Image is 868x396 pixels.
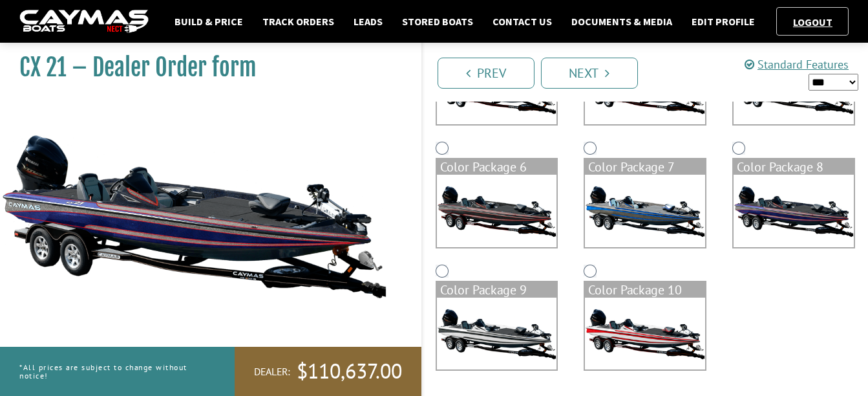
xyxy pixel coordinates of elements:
h1: CX 21 – Dealer Order form [19,53,389,82]
img: color_package_339.png [734,175,854,247]
img: caymas-dealer-connect-2ed40d3bc7270c1d8d7ffb4b79bf05adc795679939227970def78ec6f6c03838.gif [19,10,149,34]
a: Stored Boats [396,13,480,30]
span: Dealer: [254,365,290,379]
div: Color Package 10 [585,282,705,298]
a: Next [541,58,638,89]
a: Track Orders [256,13,341,30]
img: color_package_338.png [585,175,705,247]
div: Color Package 7 [585,159,705,175]
a: Dealer:$110,637.00 [235,347,421,396]
a: Build & Price [168,13,249,30]
div: Color Package 9 [437,282,557,298]
a: Prev [438,58,535,89]
a: Edit Profile [685,13,761,30]
img: color_package_337.png [437,175,557,247]
img: color_package_341.png [585,298,705,369]
div: Color Package 8 [734,159,854,175]
a: Documents & Media [565,13,679,30]
a: Leads [347,13,389,30]
a: Standard Features [745,57,849,72]
img: color_package_340.png [437,298,557,369]
p: *All prices are subject to change without notice! [19,357,206,386]
a: Logout [787,16,839,28]
span: $110,637.00 [297,358,402,385]
a: Contact Us [486,13,558,30]
div: Color Package 6 [437,159,557,175]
